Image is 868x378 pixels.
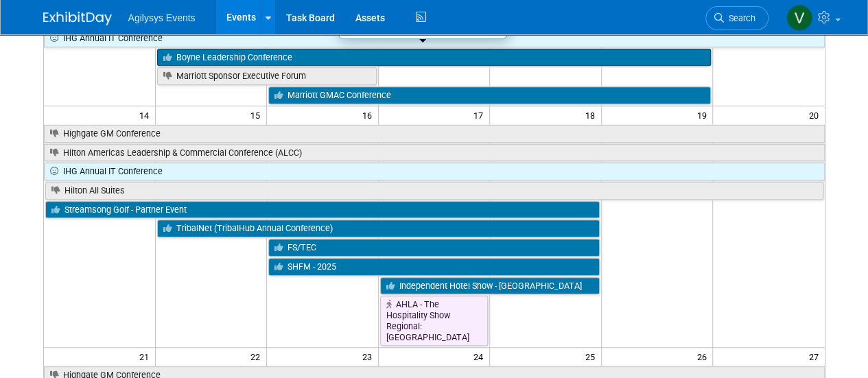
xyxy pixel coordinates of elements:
[249,348,266,365] span: 22
[808,348,825,365] span: 27
[45,201,600,219] a: Streamsong Golf - Partner Event
[361,106,378,123] span: 16
[249,106,266,123] span: 15
[44,144,825,162] a: Hilton Americas Leadership & Commercial Conference (ALCC)
[695,106,712,123] span: 19
[128,12,196,23] span: Agilysys Events
[268,239,600,257] a: FS/TEC
[45,182,823,200] a: Hilton All Suites
[808,106,825,123] span: 20
[786,5,812,31] img: Vaitiare Munoz
[705,6,769,30] a: Search
[44,29,825,47] a: IHG Annual IT Conference
[584,106,601,123] span: 18
[157,220,600,237] a: TribalNet (TribalHub Annual Conference)
[380,296,489,346] a: AHLA - The Hospitality Show Regional: [GEOGRAPHIC_DATA]
[584,348,601,365] span: 25
[268,258,600,276] a: SHFM - 2025
[724,13,755,23] span: Search
[157,49,712,67] a: Boyne Leadership Conference
[472,106,489,123] span: 17
[138,348,155,365] span: 21
[43,12,112,25] img: ExhibitDay
[268,86,711,104] a: Marriott GMAC Conference
[695,348,712,365] span: 26
[138,106,155,123] span: 14
[380,277,600,295] a: Independent Hotel Show - [GEOGRAPHIC_DATA]
[361,348,378,365] span: 23
[157,67,377,85] a: Marriott Sponsor Executive Forum
[44,125,825,143] a: Highgate GM Conference
[44,163,825,180] a: IHG Annual IT Conference
[472,348,489,365] span: 24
